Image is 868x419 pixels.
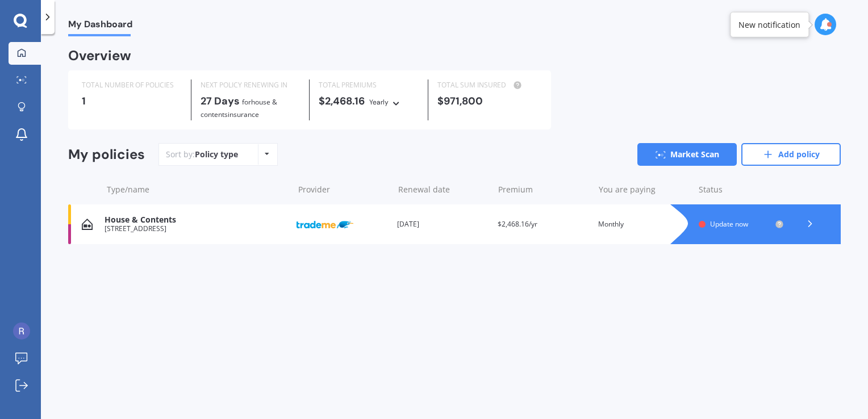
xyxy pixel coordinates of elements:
div: [STREET_ADDRESS] [105,225,287,233]
div: House & Contents [105,215,287,225]
div: [DATE] [397,219,489,230]
div: TOTAL PREMIUMS [319,79,419,91]
div: 1 [82,95,182,107]
div: Overview [68,50,131,61]
div: Yearly [369,97,389,108]
div: Premium [498,184,589,195]
div: You are paying [599,184,690,195]
div: Monthly [598,219,690,230]
div: Type/name [107,184,289,195]
div: Sort by: [166,149,238,160]
img: ACg8ocLgwLWXZOdw2hTnnFP35MwlpV5xtdDH7IOQZ8qUf3TjmKLe0A=s96-c [13,322,30,340]
span: My Dashboard [68,19,132,34]
div: Status [699,184,784,195]
img: Trade Me Insurance [297,213,353,235]
div: TOTAL SUM INSURED [437,79,537,91]
div: $971,800 [437,95,537,107]
div: NEXT POLICY RENEWING IN [201,79,301,91]
a: Add policy [741,143,841,166]
div: $2,468.16 [319,95,419,108]
a: Market Scan [637,143,737,166]
div: Provider [298,184,389,195]
div: TOTAL NUMBER OF POLICIES [82,79,182,91]
span: $2,468.16/yr [498,219,537,229]
b: 27 Days [201,94,240,108]
div: My policies [68,146,145,163]
div: Policy type [195,149,238,160]
img: House & Contents [82,219,93,230]
div: New notification [738,19,800,30]
span: Update now [710,219,748,229]
div: Renewal date [398,184,489,195]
